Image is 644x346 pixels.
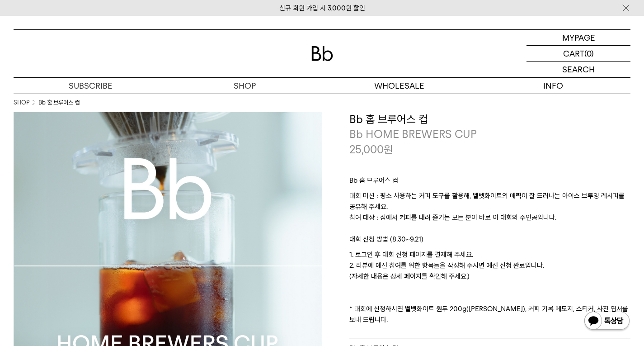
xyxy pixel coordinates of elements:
[279,4,365,12] a: 신규 회원 가입 시 3,000원 할인
[349,112,631,127] h3: Bb 홈 브루어스 컵
[168,78,322,94] a: SHOP
[14,98,29,107] a: SHOP
[311,46,333,61] img: 로고
[562,62,595,77] p: SEARCH
[563,46,584,61] p: CART
[349,190,631,234] p: 대회 미션 : 평소 사용하는 커피 도구를 활용해, 벨벳화이트의 매력이 잘 드러나는 아이스 브루잉 레시피를 공유해 주세요. 참여 대상 : 집에서 커피를 내려 즐기는 모든 분이 ...
[349,249,631,325] p: 1. 로그인 후 대회 신청 페이지를 결제해 주세요. 2. 리뷰에 예선 참여를 위한 항목들을 작성해 주시면 예선 신청 완료입니다. (자세한 내용은 상세 페이지를 확인해 주세요....
[384,143,393,156] span: 원
[562,30,595,45] p: MYPAGE
[349,175,631,190] p: Bb 홈 브루어스 컵
[14,78,168,94] a: SUBSCRIBE
[349,127,631,142] p: Bb HOME BREWERS CUP
[349,142,393,157] p: 25,000
[526,46,630,62] a: CART (0)
[476,78,630,94] p: INFO
[322,78,476,94] p: WHOLESALE
[584,46,594,61] p: (0)
[526,30,630,46] a: MYPAGE
[38,98,80,107] li: Bb 홈 브루어스 컵
[349,234,631,249] p: 대회 신청 방법 (8.30~9.21)
[583,311,630,332] img: 카카오톡 채널 1:1 채팅 버튼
